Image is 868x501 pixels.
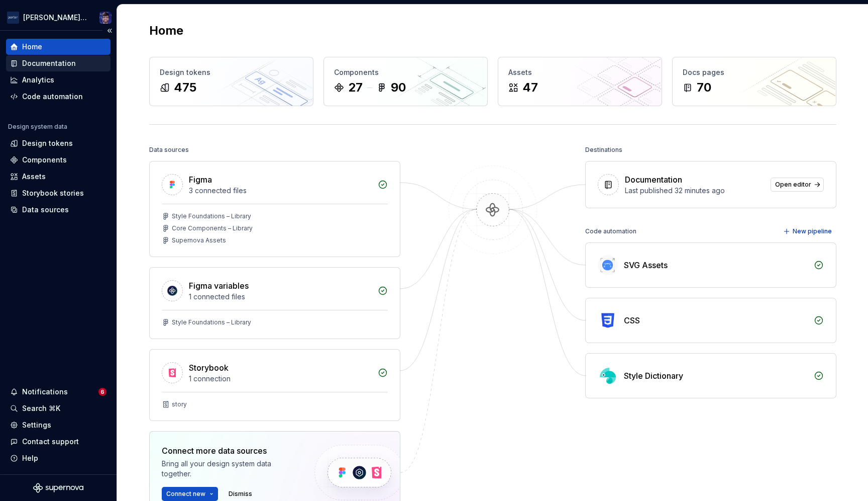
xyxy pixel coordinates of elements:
[697,79,711,96] div: 70
[2,7,115,28] button: [PERSON_NAME] AirlinesColin LeBlanc
[22,92,83,102] div: Code automation
[793,227,832,235] span: New pipeline
[6,450,111,466] button: Help
[6,89,111,105] a: Code automation
[189,374,372,384] div: 1 connection
[7,12,19,24] img: f0306bc8-3074-41fb-b11c-7d2e8671d5eb.png
[172,224,253,232] div: Core Components – Library
[6,152,111,168] a: Components
[6,400,111,416] button: Search ⌘K
[6,434,111,450] button: Contact support
[585,143,622,157] div: Destinations
[334,67,477,77] div: Components
[149,57,313,106] a: Design tokens475
[149,23,183,39] h2: Home
[22,205,69,215] div: Data sources
[98,388,106,396] span: 6
[224,487,257,501] button: Dismiss
[8,123,67,131] div: Design system data
[624,259,668,271] div: SVG Assets
[172,318,251,326] div: Style Foundations – Library
[6,39,111,55] a: Home
[508,67,652,77] div: Assets
[189,280,249,292] div: Figma variables
[22,42,42,52] div: Home
[99,12,112,24] img: Colin LeBlanc
[22,172,46,182] div: Assets
[22,155,67,165] div: Components
[189,174,212,186] div: Figma
[162,487,218,501] button: Connect new
[780,224,836,238] button: New pipeline
[149,161,400,257] a: Figma3 connected filesStyle Foundations – LibraryCore Components – LibrarySupernova Assets
[6,185,111,201] a: Storybook stories
[498,57,662,106] a: Assets47
[348,79,363,96] div: 27
[6,55,111,71] a: Documentation
[6,169,111,185] a: Assets
[149,267,400,339] a: Figma variables1 connected filesStyle Foundations – Library
[33,483,83,493] svg: Supernova Logo
[189,292,372,302] div: 1 connected files
[23,13,87,23] div: [PERSON_NAME] Airlines
[166,490,205,498] span: Connect new
[22,437,79,447] div: Contact support
[162,459,297,479] div: Bring all your design system data together.
[6,72,111,88] a: Analytics
[189,362,229,374] div: Storybook
[771,178,824,192] a: Open editor
[6,384,111,400] button: Notifications6
[6,135,111,151] a: Design tokens
[323,57,488,106] a: Components2790
[22,387,68,397] div: Notifications
[625,174,682,186] div: Documentation
[172,400,187,408] div: story
[172,236,226,244] div: Supernova Assets
[172,212,251,220] div: Style Foundations – Library
[585,224,636,238] div: Code automation
[22,75,54,85] div: Analytics
[174,79,196,96] div: 475
[775,181,811,189] span: Open editor
[22,188,84,198] div: Storybook stories
[6,202,111,218] a: Data sources
[162,445,297,457] div: Connect more data sources
[22,403,60,413] div: Search ⌘K
[683,67,826,77] div: Docs pages
[149,349,400,421] a: Storybook1 connectionstory
[22,420,51,430] div: Settings
[624,314,640,326] div: CSS
[229,490,252,498] span: Dismiss
[160,67,303,77] div: Design tokens
[102,24,117,38] button: Collapse sidebar
[522,79,538,96] div: 47
[22,138,73,148] div: Design tokens
[6,417,111,433] a: Settings
[149,143,189,157] div: Data sources
[672,57,836,106] a: Docs pages70
[391,79,406,96] div: 90
[624,370,683,382] div: Style Dictionary
[625,186,765,196] div: Last published 32 minutes ago
[22,453,38,463] div: Help
[22,58,76,68] div: Documentation
[189,186,372,196] div: 3 connected files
